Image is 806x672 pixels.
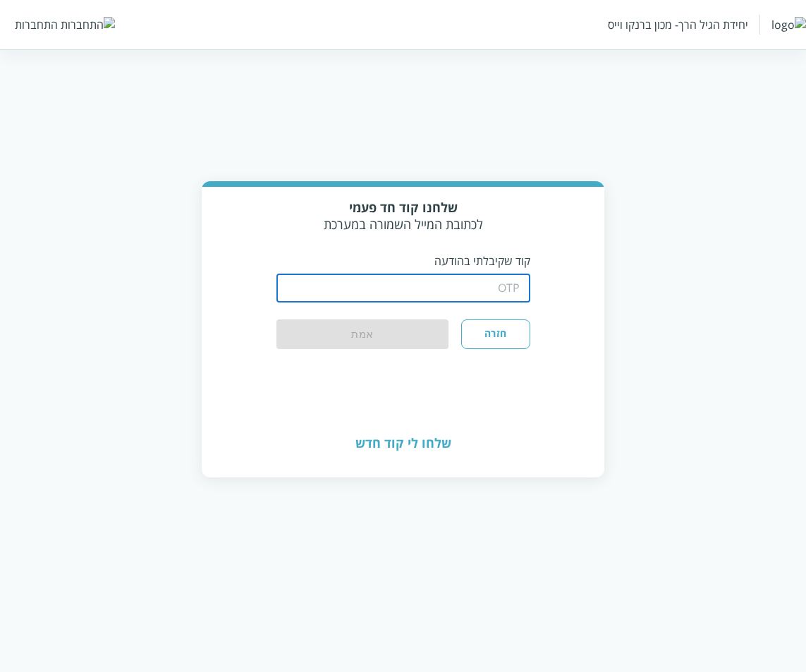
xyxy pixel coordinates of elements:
[608,17,748,32] div: יחידת הגיל הרך- מכון ברנקו וייס
[276,199,530,233] div: לכתובת המייל השמורה במערכת
[349,199,458,216] strong: שלחנו קוד חד פעמי
[771,17,806,32] img: logo
[276,253,530,269] p: קוד שקיבלתי בהודעה
[61,17,115,32] img: התחברות
[276,274,530,303] input: OTP
[15,17,58,32] div: התחברות
[202,410,605,475] div: שלחו לי קוד חדש
[461,319,530,349] button: חזרה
